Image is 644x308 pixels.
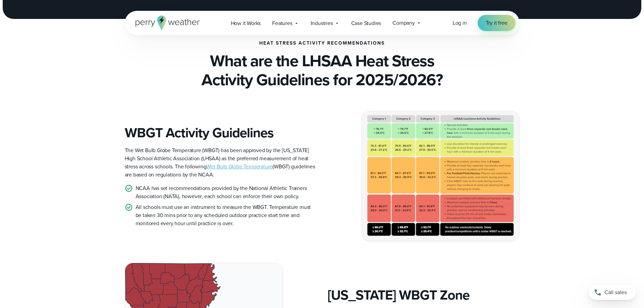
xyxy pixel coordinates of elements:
[125,146,317,179] p: The Wet Bulb Globe Temperature (WBGT) has been approved by the [US_STATE] High School Athletic As...
[589,285,636,300] a: Call sales
[362,111,519,241] img: Louisiana WBGT
[206,163,272,170] a: Wet Bulb Globe Temperature
[272,19,292,27] span: Features
[392,19,415,27] span: Company
[453,19,467,27] a: Log in
[604,288,627,297] span: Call sales
[486,19,507,27] span: Try it free
[231,19,261,27] span: How it Works
[125,125,317,141] h3: WBGT Activity Guidelines
[478,15,516,31] a: Try it free
[125,51,520,89] h2: What are the LHSAA Heat Stress Activity Guidelines for 2025/2026?
[259,41,385,46] h4: Heat Stress Activity Recommendations
[311,19,333,27] span: Industries
[345,16,387,30] a: Case Studies
[328,287,520,303] h3: [US_STATE] WBGT Zone
[453,19,467,27] span: Log in
[136,184,317,200] p: NCAA has set recommendations provided by the National Athletic Trainers Association (NATA), howev...
[136,203,317,228] p: All schools must use an instrument to measure the WBGT. Temperature must be taken 30 mins prior t...
[225,16,267,30] a: How it Works
[351,19,381,27] span: Case Studies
